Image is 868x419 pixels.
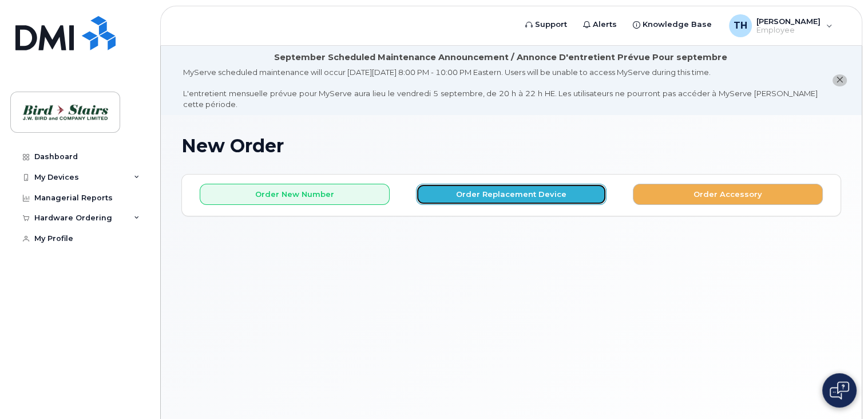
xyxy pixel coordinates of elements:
div: September Scheduled Maintenance Announcement / Annonce D'entretient Prévue Pour septembre [274,52,727,64]
img: Open chat [830,381,849,400]
button: Order Accessory [633,184,823,205]
div: MyServe scheduled maintenance will occur [DATE][DATE] 8:00 PM - 10:00 PM Eastern. Users will be u... [183,67,818,109]
button: Order New Number [200,184,390,205]
h1: New Order [181,136,841,156]
button: close notification [833,74,847,86]
button: Order Replacement Device [416,184,606,205]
